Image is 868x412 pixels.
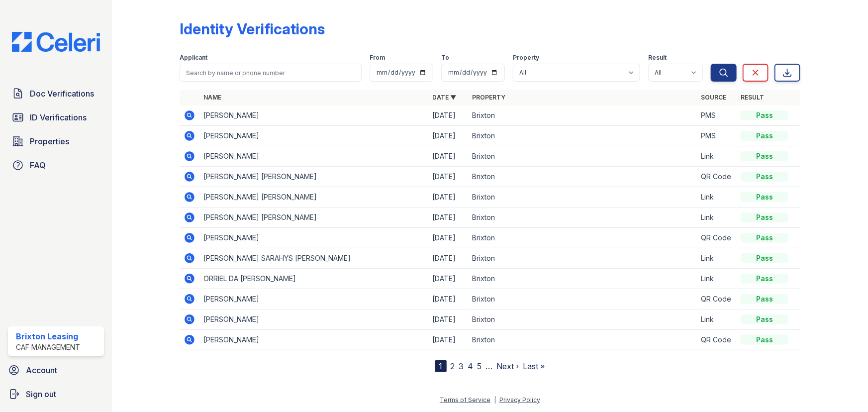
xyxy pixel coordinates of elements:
[697,248,737,269] td: Link
[4,384,108,404] a: Sign out
[16,330,80,342] div: Brixton Leasing
[4,32,108,52] img: CE_Logo_Blue-a8612792a0a2168367f1c8372b55b34899dd931a85d93a1a3d3e32e68fde9ad4.png
[199,269,428,289] td: ORRIEL DA [PERSON_NAME]
[468,269,697,289] td: Brixton
[199,187,428,207] td: [PERSON_NAME] [PERSON_NAME]
[468,330,697,350] td: Brixton
[468,146,697,167] td: Brixton
[30,111,87,123] span: ID Verifications
[513,54,539,62] label: Property
[468,126,697,146] td: Brixton
[180,20,325,38] div: Identity Verifications
[203,94,221,101] a: Name
[30,88,94,100] span: Doc Verifications
[199,330,428,350] td: [PERSON_NAME]
[428,330,468,350] td: [DATE]
[428,187,468,207] td: [DATE]
[741,274,788,284] div: Pass
[435,360,447,372] div: 1
[428,105,468,126] td: [DATE]
[8,131,104,151] a: Properties
[4,360,108,380] a: Account
[468,207,697,228] td: Brixton
[499,396,540,404] a: Privacy Policy
[199,167,428,187] td: [PERSON_NAME] [PERSON_NAME]
[199,289,428,309] td: [PERSON_NAME]
[199,105,428,126] td: [PERSON_NAME]
[697,187,737,207] td: Link
[468,228,697,248] td: Brixton
[26,364,57,376] span: Account
[459,361,464,371] a: 3
[741,172,788,182] div: Pass
[199,248,428,269] td: [PERSON_NAME] SARAHYS [PERSON_NAME]
[428,248,468,269] td: [DATE]
[468,105,697,126] td: Brixton
[428,207,468,228] td: [DATE]
[199,146,428,167] td: [PERSON_NAME]
[428,289,468,309] td: [DATE]
[741,131,788,141] div: Pass
[428,309,468,330] td: [DATE]
[468,248,697,269] td: Brixton
[428,269,468,289] td: [DATE]
[697,228,737,248] td: QR Code
[16,342,80,352] div: CAF Management
[697,330,737,350] td: QR Code
[468,309,697,330] td: Brixton
[8,84,104,103] a: Doc Verifications
[440,396,490,404] a: Terms of Service
[697,309,737,330] td: Link
[441,54,449,62] label: To
[486,360,493,372] span: …
[697,289,737,309] td: QR Code
[741,110,788,120] div: Pass
[697,269,737,289] td: Link
[30,135,69,147] span: Properties
[741,94,764,101] a: Result
[741,314,788,324] div: Pass
[741,151,788,161] div: Pass
[697,105,737,126] td: PMS
[30,159,46,171] span: FAQ
[478,361,482,371] a: 5
[370,54,385,62] label: From
[701,94,726,101] a: Source
[468,187,697,207] td: Brixton
[523,361,545,371] a: Last »
[428,228,468,248] td: [DATE]
[741,335,788,345] div: Pass
[468,289,697,309] td: Brixton
[8,107,104,127] a: ID Verifications
[199,309,428,330] td: [PERSON_NAME]
[468,167,697,187] td: Brixton
[451,361,455,371] a: 2
[180,54,207,62] label: Applicant
[648,54,667,62] label: Result
[428,167,468,187] td: [DATE]
[741,212,788,222] div: Pass
[8,155,104,175] a: FAQ
[26,388,56,400] span: Sign out
[199,228,428,248] td: [PERSON_NAME]
[432,94,456,101] a: Date ▼
[199,207,428,228] td: [PERSON_NAME] [PERSON_NAME]
[741,294,788,304] div: Pass
[741,192,788,202] div: Pass
[697,146,737,167] td: Link
[741,253,788,263] div: Pass
[468,361,474,371] a: 4
[199,126,428,146] td: [PERSON_NAME]
[428,126,468,146] td: [DATE]
[697,126,737,146] td: PMS
[180,64,362,82] input: Search by name or phone number
[472,94,505,101] a: Property
[697,167,737,187] td: QR Code
[741,233,788,243] div: Pass
[428,146,468,167] td: [DATE]
[497,361,519,371] a: Next ›
[697,207,737,228] td: Link
[494,396,496,404] div: |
